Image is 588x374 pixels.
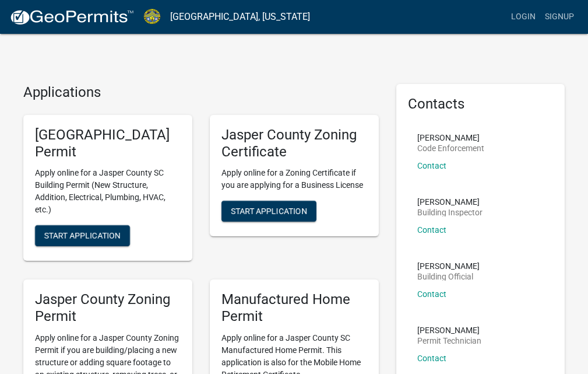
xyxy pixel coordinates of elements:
p: Permit Technician [417,337,481,345]
a: Contact [417,289,446,299]
p: Building Official [417,272,480,281]
h5: Manufactured Home Permit [221,291,367,325]
h5: [GEOGRAPHIC_DATA] Permit [35,127,181,160]
button: Start Application [221,201,316,222]
p: Building Inspector [417,208,483,216]
span: Start Application [44,231,121,240]
h5: Jasper County Zoning Certificate [221,127,367,160]
span: Start Application [231,207,307,216]
a: [GEOGRAPHIC_DATA], [US_STATE] [170,7,310,27]
p: [PERSON_NAME] [417,262,480,270]
a: Signup [540,6,579,28]
p: [PERSON_NAME] [417,198,483,206]
img: Jasper County, South Carolina [143,9,161,25]
a: Contact [417,225,446,235]
h4: Applications [23,84,379,101]
p: Apply online for a Zoning Certificate if you are applying for a Business License [221,167,367,191]
h5: Jasper County Zoning Permit [35,291,181,325]
p: [PERSON_NAME] [417,134,484,142]
p: [PERSON_NAME] [417,326,481,334]
button: Start Application [35,225,130,246]
p: Apply online for a Jasper County SC Building Permit (New Structure, Addition, Electrical, Plumbin... [35,167,181,216]
a: Contact [417,161,446,170]
a: Contact [417,354,446,363]
p: Code Enforcement [417,144,484,152]
a: Login [506,6,540,28]
h5: Contacts [408,96,554,113]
